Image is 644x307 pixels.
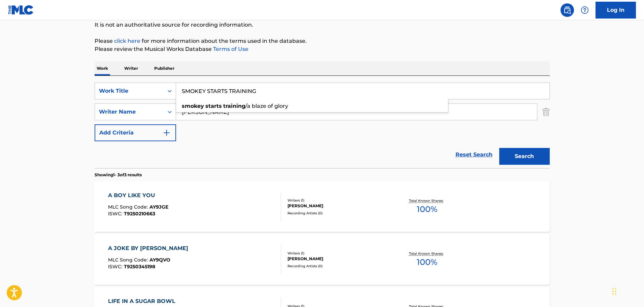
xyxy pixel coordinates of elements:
div: A JOKE BY [PERSON_NAME] [108,244,192,252]
div: Recording Artists ( 0 ) [287,264,389,269]
div: Help [578,3,591,17]
p: Please for more information about the terms used in the database. [95,37,550,45]
a: Terms of Use [212,46,248,52]
span: AY9QVO [149,257,170,263]
p: Publisher [152,61,176,75]
img: Delete Criterion [542,103,550,120]
span: MLC Song Code : [108,204,149,210]
span: MLC Song Code : [108,257,149,263]
p: Work [95,61,110,75]
div: LIFE IN A SUGAR BOWL [108,297,179,305]
strong: training [223,103,245,109]
img: MLC Logo [8,5,34,15]
button: Search [499,148,550,165]
a: A BOY LIKE YOUMLC Song Code:AY9JGEISWC:T9250210663Writers (1)[PERSON_NAME]Recording Artists (0)To... [95,181,550,232]
iframe: Chat Widget [610,275,644,307]
span: T9250345198 [124,264,155,270]
div: Drag [612,281,616,302]
div: A BOY LIKE YOU [108,191,168,199]
div: Recording Artists ( 0 ) [287,211,389,216]
a: Log In [596,2,636,19]
a: A JOKE BY [PERSON_NAME]MLC Song Code:AY9QVOISWC:T9250345198Writers (1)[PERSON_NAME]Recording Arti... [95,234,550,285]
span: ISWC : [108,211,124,217]
p: It is not an authoritative source for recording information. [95,21,550,29]
p: Total Known Shares: [409,198,445,203]
a: Public Search [561,3,574,17]
a: Reset Search [452,147,496,162]
span: 100 % [417,256,437,268]
p: Showing 1 - 3 of 3 results [95,172,142,178]
div: Work Title [99,87,160,95]
span: 100 % [417,203,437,215]
img: 9d2ae6d4665cec9f34b9.svg [163,129,171,137]
strong: starts [205,103,222,109]
img: search [563,6,571,14]
div: Writers ( 1 ) [287,198,389,203]
p: Total Known Shares: [409,251,445,256]
strong: smokey [182,103,204,109]
p: Please review the Musical Works Database [95,45,550,53]
form: Search Form [95,83,550,168]
a: click here [114,38,140,44]
button: Add Criteria [95,124,176,141]
div: Writer Name [99,108,160,116]
p: Writer [122,61,140,75]
img: help [581,6,589,14]
span: ISWC : [108,264,124,270]
span: AY9JGE [149,204,168,210]
div: [PERSON_NAME] [287,256,389,262]
div: [PERSON_NAME] [287,203,389,209]
div: Writers ( 1 ) [287,251,389,256]
span: T9250210663 [124,211,155,217]
span: /a blaze of glory [245,103,288,109]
